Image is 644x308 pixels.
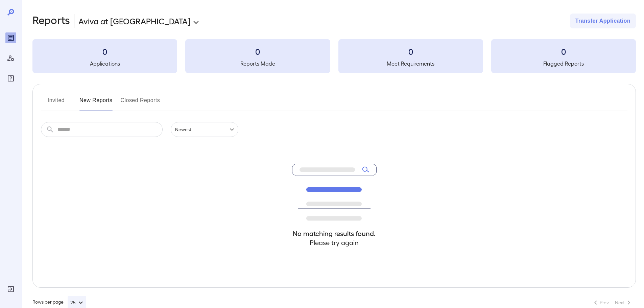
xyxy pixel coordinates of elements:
button: Invited [41,95,71,111]
h4: No matching results found. [292,229,377,238]
div: Reports [5,32,16,43]
div: Manage Users [5,53,16,64]
h5: Reports Made [185,60,330,68]
h2: Reports [32,14,70,28]
h3: 0 [185,46,330,57]
h4: Please try again [292,238,377,247]
summary: 0Applications0Reports Made0Meet Requirements0Flagged Reports [32,39,636,73]
h3: 0 [338,46,483,57]
h3: 0 [491,46,636,57]
div: Newest [171,122,238,137]
nav: pagination navigation [589,297,636,308]
button: Transfer Application [570,14,636,28]
h5: Flagged Reports [491,60,636,68]
div: Log Out [5,284,16,294]
button: Closed Reports [121,95,160,111]
h5: Meet Requirements [338,60,483,68]
h3: 0 [32,46,177,57]
p: Aviva at [GEOGRAPHIC_DATA] [78,16,190,26]
h5: Applications [32,60,177,68]
div: FAQ [5,73,16,84]
button: New Reports [79,95,113,111]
